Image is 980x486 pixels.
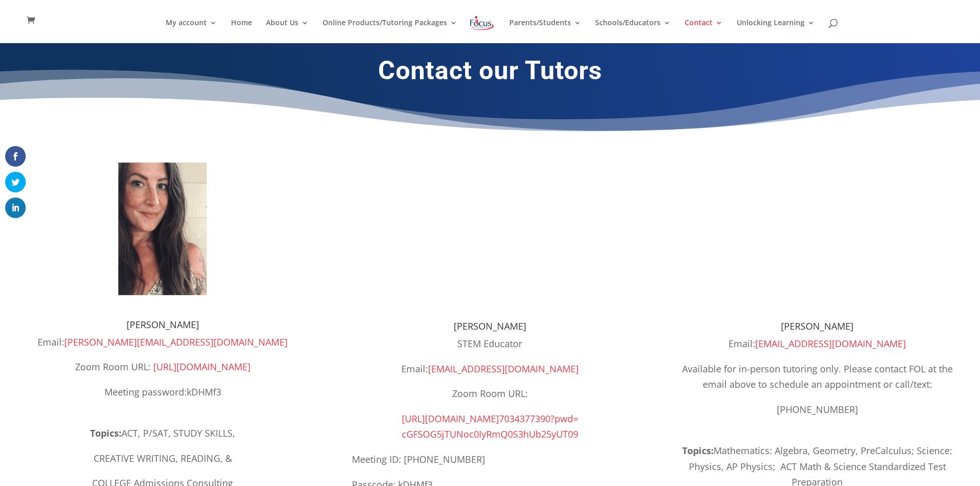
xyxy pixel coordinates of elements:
[402,412,499,425] span: [URL][DOMAIN_NAME]
[509,19,581,43] a: Parents/Students
[568,428,578,440] span: 09
[352,361,628,386] p: Email:
[469,14,495,32] img: Focus on Learning
[454,320,526,332] span: [PERSON_NAME]
[212,55,768,91] h1: Contact our Tutors
[352,386,628,411] p: Zoom Room URL:
[679,336,955,361] p: Email:
[352,336,628,361] p: STEM Educator
[231,19,252,43] a: Home
[266,19,309,43] a: About Us
[153,361,251,373] a: [URL][DOMAIN_NAME]
[679,402,955,418] p: [PHONE_NUMBER]
[90,427,121,439] strong: Topics:
[679,361,955,402] p: Available for in-person tutoring only. Please contact FOL at the email above to schedule an appoi...
[402,412,578,441] a: [URL][DOMAIN_NAME]7034377390?pwd=cGFSOG5jTUNoc0IyRmQ0S3hUb25yUT09
[25,320,301,334] h4: [PERSON_NAME]
[595,19,671,43] a: Schools/Educators
[323,19,457,43] a: Online Products/Tutoring Packages
[187,386,221,398] span: kDHMf3
[64,336,288,348] a: [PERSON_NAME][EMAIL_ADDRESS][DOMAIN_NAME]
[428,363,579,375] a: [EMAIL_ADDRESS][DOMAIN_NAME]
[166,19,217,43] a: My account
[685,19,723,43] a: Contact
[104,386,221,398] span: Meeting password:
[499,412,578,425] span: 7034377390?pwd=
[781,320,853,332] span: [PERSON_NAME]
[75,361,151,373] span: Zoom Room URL:
[737,19,815,43] a: Unlocking Learning
[25,425,301,451] p: ACT, P/SAT, STUDY SKILLS,
[25,451,301,476] p: CREATIVE WRITING, READING, &
[682,444,714,457] b: Topics:
[25,334,301,359] p: Email:
[755,337,906,350] a: [EMAIL_ADDRESS][DOMAIN_NAME]
[352,453,485,465] span: Meeting ID: [PHONE_NUMBER]
[402,428,568,440] span: cGFSOG5jTUNoc0IyRmQ0S3hUb25yUT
